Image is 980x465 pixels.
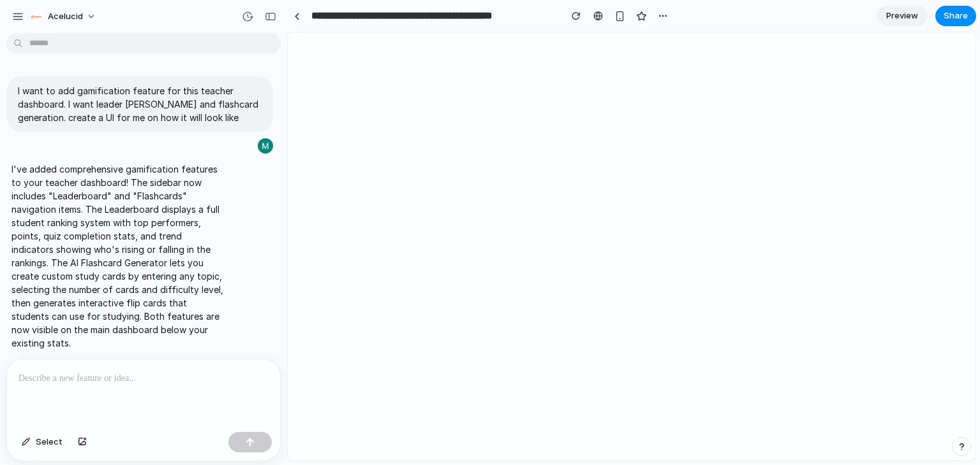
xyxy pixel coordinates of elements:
[935,6,976,26] button: Share
[36,436,63,448] span: Select
[25,6,103,27] button: Acelucid
[11,162,225,350] p: I've added comprehensive gamification features to your teacher dashboard! The sidebar now include...
[48,10,83,23] span: Acelucid
[18,84,262,124] p: I want to add gamification feature for this teacher dashboard. I want leader [PERSON_NAME] and fl...
[15,432,69,452] button: Select
[877,6,928,26] a: Preview
[944,10,968,22] span: Share
[886,10,918,22] span: Preview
